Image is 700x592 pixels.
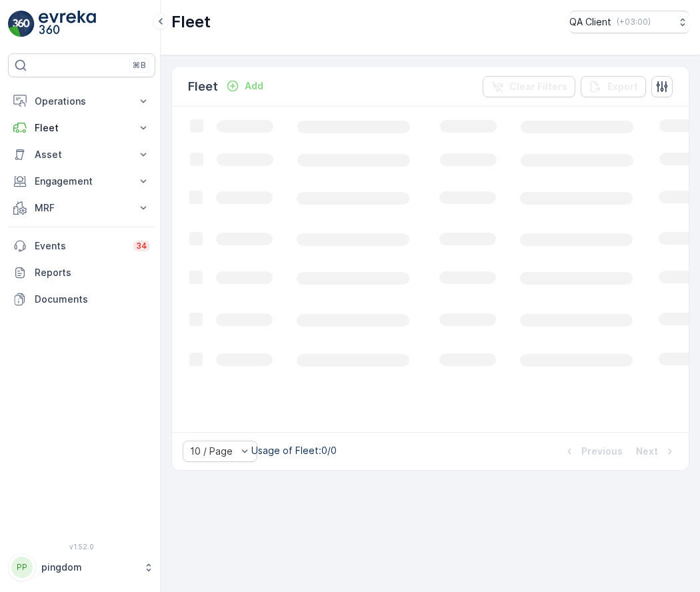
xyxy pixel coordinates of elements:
[8,141,155,168] button: Asset
[35,239,125,253] p: Events
[636,445,658,458] p: Next
[8,195,155,221] button: MRF
[39,11,96,37] img: logo_light-DOdMpM7g.png
[41,561,137,574] p: pingdom
[251,444,337,457] p: Usage of Fleet : 0/0
[8,553,155,581] button: PPpingdom
[8,168,155,195] button: Engagement
[581,76,646,97] button: Export
[561,443,624,459] button: Previous
[8,115,155,141] button: Fleet
[509,80,567,93] p: Clear Filters
[35,293,150,306] p: Documents
[35,148,129,161] p: Asset
[581,445,623,458] p: Previous
[483,76,575,97] button: Clear Filters
[35,266,150,279] p: Reports
[171,11,211,33] p: Fleet
[569,15,611,29] p: QA Client
[617,17,651,27] p: ( +03:00 )
[35,175,129,188] p: Engagement
[35,121,129,135] p: Fleet
[8,233,155,259] a: Events34
[607,80,638,93] p: Export
[569,11,689,33] button: QA Client(+03:00)
[8,259,155,286] a: Reports
[8,11,35,37] img: logo
[133,60,146,71] p: ⌘B
[8,543,155,551] span: v 1.52.0
[35,201,129,215] p: MRF
[35,95,129,108] p: Operations
[11,557,33,578] div: PP
[136,241,147,251] p: 34
[245,79,263,93] p: Add
[8,286,155,313] a: Documents
[221,78,269,94] button: Add
[188,77,218,96] p: Fleet
[635,443,678,459] button: Next
[8,88,155,115] button: Operations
